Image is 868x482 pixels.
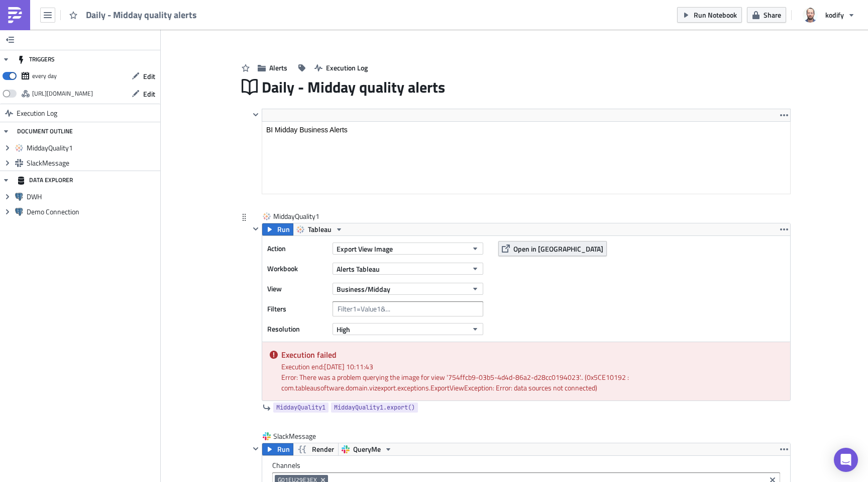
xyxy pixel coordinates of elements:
[338,443,396,455] button: QueryMe
[143,89,155,99] span: Edit
[143,71,155,82] span: Edit
[250,223,262,235] button: Hide content
[127,68,160,84] button: Edit
[277,223,290,235] span: Run
[267,322,328,337] label: Resolution
[7,7,23,23] img: PushMetrics
[250,109,262,121] button: Hide content
[276,403,325,413] span: MiddayQuality1
[253,60,292,75] button: Alerts
[337,324,350,335] span: High
[802,7,819,24] img: Avatar
[269,62,287,73] span: Alerts
[333,243,483,255] button: Export View Image
[326,62,368,73] span: Execution Log
[17,171,73,189] div: DATA EXPLORER
[262,443,293,455] button: Run
[4,4,503,23] body: Rich Text Area. Press ALT-0 for help.
[293,443,339,455] button: Render
[337,264,380,274] span: Alerts Tableau
[262,223,293,235] button: Run
[331,403,418,413] a: MiddayQuality1.export()
[27,158,158,168] span: SlackMessage
[267,281,328,296] label: View
[333,283,483,295] button: Business/Midday
[27,143,158,152] span: MiddayQuality1
[262,122,790,194] iframe: Rich Text Area
[513,244,603,254] span: Open in [GEOGRAPHIC_DATA]
[281,361,783,372] div: Execution end: [DATE] 10:11:43
[694,10,737,20] span: Run Notebook
[267,261,328,276] label: Workbook
[797,4,860,26] button: kodify
[353,443,381,455] span: QueryMe
[333,323,483,335] button: High
[747,7,786,23] button: Share
[333,301,483,316] input: Filter1=Value1&...
[273,403,329,413] a: MiddayQuality1
[17,50,55,68] div: TRIGGERS
[281,372,783,393] div: Error: There was a problem querying the image for view '754ffcb9-03b5-4d4d-86a2-d28cc0194023'.. (...
[127,86,160,102] button: Edit
[337,284,390,294] span: Business/Midday
[277,443,290,455] span: Run
[267,301,328,316] label: Filters
[337,244,393,254] span: Export View Image
[281,351,783,359] h5: Execution failed
[267,241,328,256] label: Action
[309,60,373,75] button: Execution Log
[273,211,320,221] span: MiddayQuality1
[293,223,347,235] button: Tableau
[333,263,483,275] button: Alerts Tableau
[262,77,446,97] span: Daily - Midday quality alerts
[834,448,858,472] div: Open Intercom Messenger
[27,207,158,216] span: Demo Connection
[334,403,415,413] span: MiddayQuality1.export()
[272,461,780,470] label: Channels
[677,7,742,23] button: Run Notebook
[498,241,607,256] button: Open in [GEOGRAPHIC_DATA]
[4,4,79,12] span: BI Midday Quality Alerts
[312,443,334,455] span: Render
[32,86,93,101] div: https://pushmetrics.io/api/v1/report/nzBL2WOlKY/webhook?token=9708a9707d7948558ecdb5e82130e5dd
[308,223,332,235] span: Tableau
[27,192,158,201] span: DWH
[273,431,317,441] span: SlackMessage
[764,10,781,20] span: Share
[86,9,198,21] span: Daily - Midday quality alerts
[32,68,57,84] div: every day
[17,122,73,140] div: DOCUMENT OUTLINE
[17,104,57,122] span: Execution Log
[250,443,262,455] button: Hide content
[825,10,844,20] span: kodify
